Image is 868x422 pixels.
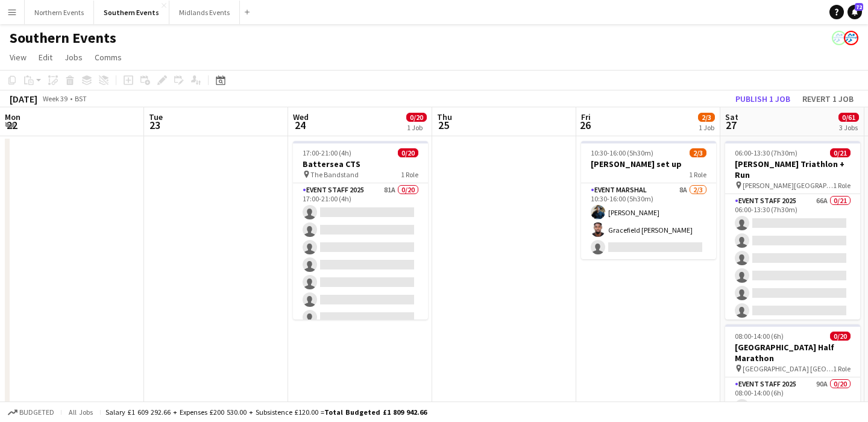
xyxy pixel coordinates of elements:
[581,159,716,169] h3: [PERSON_NAME] set up
[75,94,87,103] div: BST
[40,94,70,103] span: Week 39
[689,170,706,179] span: 1 Role
[690,148,706,157] span: 2/3
[293,141,428,320] app-job-card: 17:00-21:00 (4h)0/20Battersea CTS The Bandstand1 RoleEvent Staff 202581A0/2017:00-21:00 (4h)
[3,118,20,132] span: 22
[5,112,20,122] span: Mon
[34,49,57,65] a: Edit
[437,112,452,122] span: Thu
[6,406,56,419] button: Budgeted
[699,123,714,132] div: 1 Job
[401,170,418,179] span: 1 Role
[581,141,716,259] app-job-card: 10:30-16:00 (5h30m)2/3[PERSON_NAME] set up1 RoleEvent Marshal8A2/310:30-16:00 (5h30m)[PERSON_NAME...
[19,408,54,417] span: Budgeted
[64,52,83,63] span: Jobs
[830,148,851,157] span: 0/21
[844,31,858,45] app-user-avatar: RunThrough Events
[25,1,94,24] button: Northern Events
[725,342,860,364] h3: [GEOGRAPHIC_DATA] Half Marathon
[147,118,163,132] span: 23
[855,3,863,11] span: 72
[291,118,309,132] span: 24
[725,159,860,180] h3: [PERSON_NAME] Triathlon + Run
[398,148,418,157] span: 0/20
[149,112,163,122] span: Tue
[293,159,428,169] h3: Battersea CTS
[310,170,359,179] span: The Bandstand
[735,148,797,157] span: 06:00-13:30 (7h30m)
[5,49,31,65] a: View
[105,408,427,417] div: Salary £1 609 292.66 + Expenses £200 530.00 + Subsistence £120.00 =
[723,118,738,132] span: 27
[848,5,862,19] a: 72
[581,183,716,259] app-card-role: Event Marshal8A2/310:30-16:00 (5h30m)[PERSON_NAME]Gracefield [PERSON_NAME]
[406,113,427,122] span: 0/20
[743,181,833,190] span: [PERSON_NAME][GEOGRAPHIC_DATA], [GEOGRAPHIC_DATA], [GEOGRAPHIC_DATA]
[591,148,653,157] span: 10:30-16:00 (5h30m)
[725,112,738,122] span: Sat
[797,91,858,107] button: Revert 1 job
[10,52,27,63] span: View
[60,49,87,65] a: Jobs
[833,181,851,190] span: 1 Role
[581,112,591,122] span: Fri
[579,118,591,132] span: 26
[407,123,426,132] div: 1 Job
[838,113,859,122] span: 0/61
[90,49,127,65] a: Comms
[833,364,851,373] span: 1 Role
[303,148,351,157] span: 17:00-21:00 (4h)
[39,52,52,63] span: Edit
[735,332,784,341] span: 08:00-14:00 (6h)
[95,52,122,63] span: Comms
[839,123,858,132] div: 3 Jobs
[293,112,309,122] span: Wed
[66,408,95,417] span: All jobs
[435,118,452,132] span: 25
[743,364,833,373] span: [GEOGRAPHIC_DATA] [GEOGRAPHIC_DATA]
[10,29,116,47] h1: Southern Events
[698,113,715,122] span: 2/3
[830,332,851,341] span: 0/20
[94,1,169,24] button: Southern Events
[832,31,846,45] app-user-avatar: RunThrough Events
[169,1,240,24] button: Midlands Events
[10,93,37,105] div: [DATE]
[725,141,860,320] app-job-card: 06:00-13:30 (7h30m)0/21[PERSON_NAME] Triathlon + Run [PERSON_NAME][GEOGRAPHIC_DATA], [GEOGRAPHIC_...
[324,408,427,417] span: Total Budgeted £1 809 942.66
[731,91,795,107] button: Publish 1 job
